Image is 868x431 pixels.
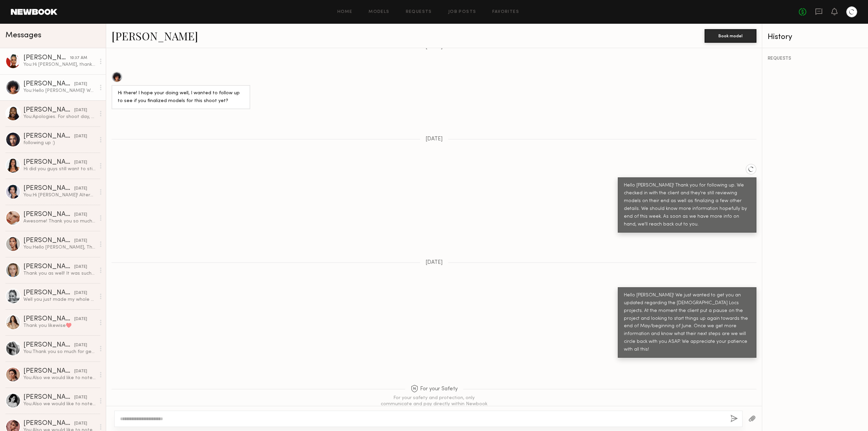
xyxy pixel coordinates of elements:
[23,55,70,61] div: [PERSON_NAME]
[426,260,443,266] span: [DATE]
[23,185,74,192] div: [PERSON_NAME]
[705,29,756,43] button: Book model
[406,10,432,14] a: Requests
[23,81,74,87] div: [PERSON_NAME]
[380,395,488,407] div: For your safety and protection, only communicate and pay directly within Newbook
[23,192,96,198] div: You: Hi [PERSON_NAME]! Alternatively, we are also looking for models for UGC content. Would you b...
[492,10,519,14] a: Favorites
[74,107,87,114] div: [DATE]
[74,342,87,349] div: [DATE]
[74,212,87,218] div: [DATE]
[118,90,244,105] div: Hi there! I hope your doing well, I wanted to follow up to see if you finalized models for this s...
[23,244,96,251] div: You: Hello [PERSON_NAME], Thank you for following up with us! Yes, we have saved your portfolio a...
[23,87,96,94] div: You: Hello [PERSON_NAME]! We just wanted to get you an updated regarding the [DEMOGRAPHIC_DATA] L...
[23,349,96,355] div: You: Thank you so much for getting back to us [PERSON_NAME]! We hope you have a wonderful rest of...
[74,264,87,270] div: [DATE]
[448,10,476,14] a: Job Posts
[23,159,74,166] div: [PERSON_NAME]
[74,420,87,427] div: [DATE]
[74,316,87,322] div: [DATE]
[74,185,87,192] div: [DATE]
[23,263,74,270] div: [PERSON_NAME]
[768,33,863,41] div: History
[74,368,87,375] div: [DATE]
[23,368,74,375] div: [PERSON_NAME]
[74,394,87,401] div: [DATE]
[23,114,96,120] div: You: Apologies. For shoot day, we're ideally aiming for sometime next week, but shoot will be wit...
[23,166,96,172] div: Hi did you guys still want to still shoot
[23,342,74,349] div: [PERSON_NAME]
[23,270,96,277] div: Thank you as well! It was such a beautiful shoot day, I can’t wait to work with this team again i...
[23,420,74,427] div: [PERSON_NAME]
[5,32,41,39] span: Messages
[112,28,198,43] a: [PERSON_NAME]
[23,394,74,401] div: [PERSON_NAME]
[624,182,750,229] div: Hello [PERSON_NAME]! Thank you for following up. We checked in with the client and they're still ...
[23,107,74,114] div: [PERSON_NAME]
[23,237,74,244] div: [PERSON_NAME]
[705,33,756,38] a: Book model
[23,218,96,224] div: Awesome! Thank you so much x
[23,296,96,303] div: Well you just made my whole day!! Thank you so much for those kind words. I felt so grateful to g...
[426,136,443,142] span: [DATE]
[23,322,96,329] div: Thank you likewise♥️
[74,290,87,296] div: [DATE]
[74,238,87,244] div: [DATE]
[23,401,96,407] div: You: Also we would like to note: If we do not move forward with you after this casting/pre-fittin...
[74,159,87,166] div: [DATE]
[23,140,96,146] div: following up :)
[70,55,87,61] div: 10:37 AM
[411,385,458,393] span: For your Safety
[23,61,96,68] div: You: Hi [PERSON_NAME], thank you for reaching back out to us! At this time, we have lost contact ...
[369,10,389,14] a: Models
[23,290,74,296] div: [PERSON_NAME]
[23,133,74,140] div: [PERSON_NAME]
[23,316,74,322] div: [PERSON_NAME]
[624,292,750,354] div: Hello [PERSON_NAME]! We just wanted to get you an updated regarding the [DEMOGRAPHIC_DATA] Locs p...
[23,375,96,381] div: You: Also we would like to note: If we do not move forward with you after this casting/pre-fittin...
[337,10,353,14] a: Home
[74,81,87,87] div: [DATE]
[74,133,87,140] div: [DATE]
[768,56,863,61] div: REQUESTS
[23,211,74,218] div: [PERSON_NAME]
